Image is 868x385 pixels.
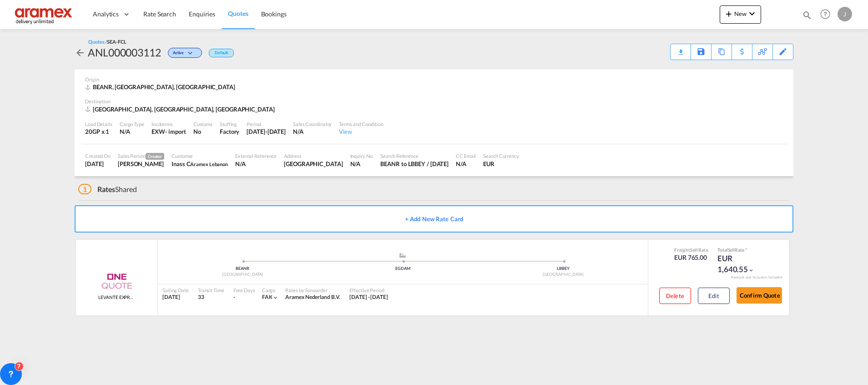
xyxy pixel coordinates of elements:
div: Inass C [172,160,228,168]
img: ONEY [95,269,139,292]
div: - [233,294,235,301]
span: Sell [728,247,735,253]
div: BEANR [162,266,323,272]
button: icon-plus 400-fgNewicon-chevron-down [720,5,761,24]
span: Enquiries [189,10,215,18]
div: Effective Period [349,287,388,294]
div: View [339,127,383,136]
div: N/A [293,127,332,136]
div: Default [209,49,234,57]
div: Help [818,6,838,23]
span: LEVANTE EXPRESS [98,294,135,300]
div: Rates by Forwarder [285,287,340,294]
div: Incoterms [151,121,186,127]
div: Change Status Here [161,45,204,60]
span: Creator [146,153,164,160]
div: EUR 765.00 [674,253,708,262]
div: EUR 1,640.55 [717,253,763,275]
div: Customer [172,152,228,159]
div: Destination [85,98,783,105]
div: Total Rate [717,247,763,253]
div: LBBEY [483,266,643,272]
div: Search Reference [380,152,449,159]
md-icon: icon-plus 400-fg [723,8,734,19]
md-icon: icon-chevron-down [747,8,757,19]
div: Period [247,121,286,127]
span: Rates [97,185,116,193]
div: 09 Sep 2025 - 09 Sep 2025 [349,294,388,301]
div: Remark and Inclusion included [724,275,789,280]
div: [DATE] [162,294,189,301]
div: Quote PDF is not available at this time [675,44,686,52]
div: Load Details [85,121,112,127]
div: N/A [120,127,144,136]
span: [DATE] - [DATE] [349,294,388,300]
div: [GEOGRAPHIC_DATA] [162,272,323,278]
span: Quotes [228,10,248,17]
span: Sell [690,247,698,253]
span: Subject to Remarks [744,247,747,253]
span: SEA-FCL [107,39,126,45]
div: Sailing Date [162,287,189,294]
div: Factory Stuffing [220,127,239,136]
div: LBBEY, Beirut, Middle East [85,105,277,113]
div: Freight Rate [674,247,708,253]
div: BEANR to LBBEY / 9 Sep 2025 [380,160,449,168]
img: dca169e0c7e311edbe1137055cab269e.png [14,4,75,25]
div: N/A [235,160,277,168]
md-icon: icon-chevron-down [748,267,754,274]
span: Bookings [261,10,287,18]
div: 20GP x 1 [85,127,112,136]
span: Aramex Nederland B.V. [285,294,340,300]
div: Origin [85,76,783,83]
div: [GEOGRAPHIC_DATA] [483,272,643,278]
md-icon: icon-download [675,46,686,52]
div: Shared [78,184,137,194]
button: Delete [659,288,691,304]
div: Search Currency [483,152,519,159]
div: EXW [151,127,165,136]
div: Address [284,152,343,159]
div: N/A [456,160,476,168]
div: Cargo Type [120,121,144,127]
span: Rate Search [143,10,176,18]
button: Confirm Quote [737,287,782,304]
div: icon-arrow-left [75,45,88,60]
div: Cargo [262,287,279,294]
div: Aramex Nederland B.V. [285,294,340,301]
span: Analytics [93,10,119,19]
div: Quotes /SEA-FCL [88,38,126,45]
md-icon: icon-chevron-down [186,51,197,56]
div: Janice Camporaso [118,160,164,168]
md-icon: icon-magnify [802,10,812,20]
div: Free Days [233,287,255,294]
div: EUR [483,160,519,168]
span: Active [173,50,186,59]
div: Sales Coordinator [293,121,332,127]
div: N/A [350,160,373,168]
div: External Reference [235,152,277,159]
div: icon-magnify [802,10,812,24]
div: - import [165,127,186,136]
span: 1 [78,184,91,194]
div: ANL000003112 [88,45,161,60]
div: Created On [85,152,111,159]
div: 33 [198,294,224,301]
button: Edit [698,288,730,304]
div: Terms and Condition [339,121,383,127]
div: Customs [193,121,212,127]
span: FAK [262,294,273,300]
span: New [723,10,757,17]
div: Lebanon [284,160,343,168]
span: Help [818,6,833,22]
span: BEANR, [GEOGRAPHIC_DATA], [GEOGRAPHIC_DATA] [93,83,235,91]
div: Inquiry No. [350,152,373,159]
div: J [838,7,852,21]
md-icon: icon-chevron-down [272,294,278,301]
div: Transit Time [198,287,224,294]
md-icon: assets/icons/custom/ship-fill.svg [397,253,408,258]
div: No [193,127,212,136]
md-icon: icon-arrow-left [75,47,86,58]
span: Aramex Lebanon [190,161,228,167]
